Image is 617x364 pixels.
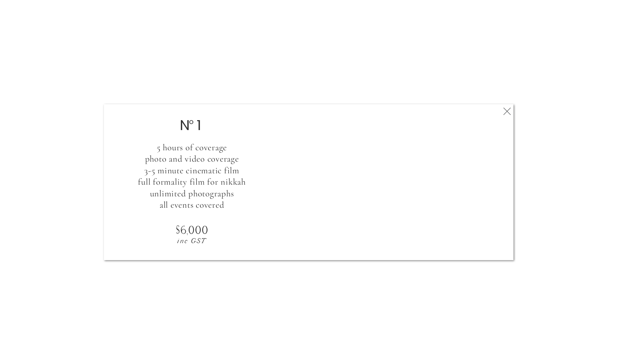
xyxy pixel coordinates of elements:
[158,226,225,242] h2: $6,000
[177,118,192,134] h2: N
[158,238,225,247] p: inc GST
[191,118,206,134] h2: 1
[107,142,277,212] h3: 5 hours of coverage photo and video coverage 3-5 minute cinematic film full formality film for Ni...
[296,128,482,233] iframe: 1089284117
[189,118,195,127] p: o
